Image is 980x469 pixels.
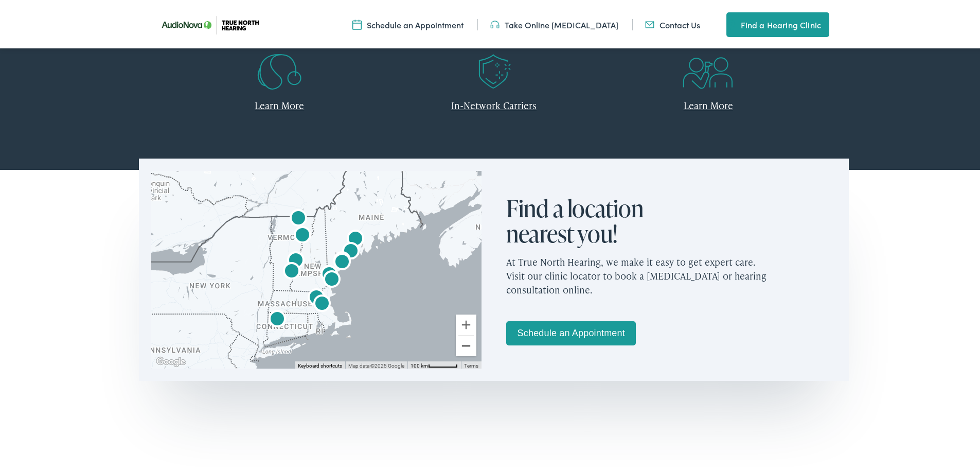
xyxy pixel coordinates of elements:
button: Zoom out [456,334,476,354]
img: Google [154,353,188,367]
div: AudioNova [282,201,315,234]
a: Leading Technology [180,14,379,76]
a: Take Online [MEDICAL_DATA] [490,17,618,28]
a: Terms (opens in new tab) [464,361,478,367]
h2: Find a location nearest you! [506,194,671,245]
img: Icon symbolizing a calendar in color code ffb348 [352,17,362,28]
span: Map data ©2025 Google [348,361,404,367]
img: Mail icon in color code ffb348, used for communication purposes [645,17,654,28]
div: AudioNova [275,254,308,287]
div: AudioNova [313,257,346,290]
a: Schedule an Appointment [506,319,636,343]
div: AudioNova [300,280,333,313]
a: Contact Us [645,17,700,28]
p: At True North Hearing, we make it easy to get expert care. Visit our clinic locator to book a [ME... [506,245,836,303]
a: Schedule an Appointment [352,17,464,28]
a: In-Network Carriers [451,97,537,110]
a: Learn More [255,97,304,110]
div: AudioNova [326,245,359,277]
div: AudioNova [334,234,367,267]
button: Map Scale: 100 km per 54 pixels [407,359,461,367]
div: AudioNova [326,243,359,276]
div: True North Hearing by AudioNova [339,221,372,254]
div: AudioNova [315,262,348,295]
img: utility icon [726,16,736,29]
div: True North Hearing by AudioNova [279,243,312,276]
a: Open this area in Google Maps (opens a new window) [154,353,188,367]
img: Headphones icon in color code ffb348 [490,17,500,28]
a: Insurance Accepted [395,14,594,76]
a: Patient Care [609,14,808,76]
a: Learn More [684,97,733,110]
a: Find a Hearing Clinic [726,10,829,35]
button: Keyboard shortcuts [298,360,342,368]
div: AudioNova [286,218,319,251]
button: Zoom in [456,312,476,333]
span: 100 km [411,361,428,367]
div: AudioNova [261,302,294,335]
div: AudioNova [306,286,338,319]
